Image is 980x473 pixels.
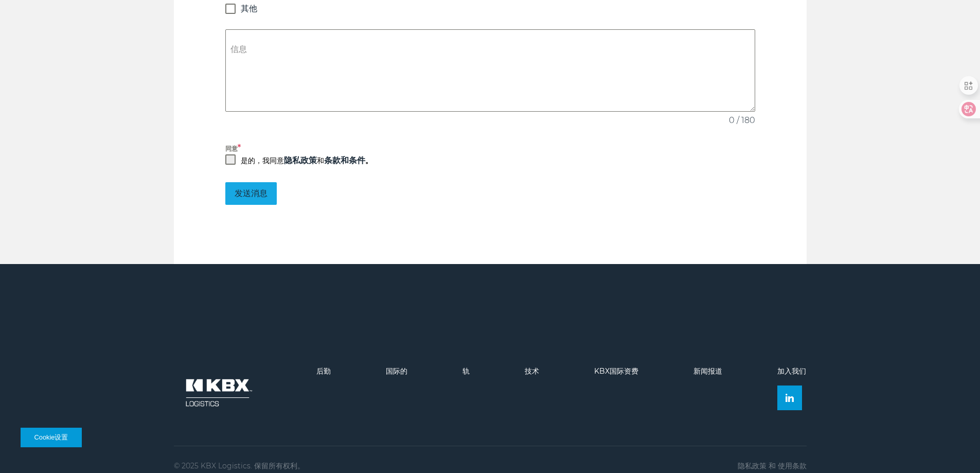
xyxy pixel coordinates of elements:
font: 和 [769,461,776,470]
font: 和 [317,155,324,166]
font: 是的，我同意 [241,155,284,166]
a: 技术 [525,366,539,376]
font: 其他 [241,4,257,13]
img: 领英 [786,394,794,402]
img: kbx徽标 [174,367,261,418]
a: 轨 [462,366,470,376]
font: © 2025 KBX Logistics. 保留所有权利。 [174,461,305,470]
a: 隐私政策 [284,155,317,165]
a: KBX国际资费 [594,366,638,376]
label: 其他 [225,4,755,14]
font: 发送消息 [235,188,268,198]
font: 同意 [225,144,238,153]
a: 条款和条件 [324,155,365,165]
font: 0 / 180 [729,115,755,125]
a: 国际的 [386,366,407,376]
font: Cookie设置 [34,433,68,441]
a: 使用条款 [778,461,807,470]
button: Cookie设置 [21,428,82,447]
font: 加入我们 [777,366,806,376]
font: 。 [365,155,372,166]
a: 后勤 [316,366,331,376]
button: 发送消息 [225,182,277,205]
a: 隐私政策 [738,461,767,470]
a: 新闻报道 [693,366,722,376]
